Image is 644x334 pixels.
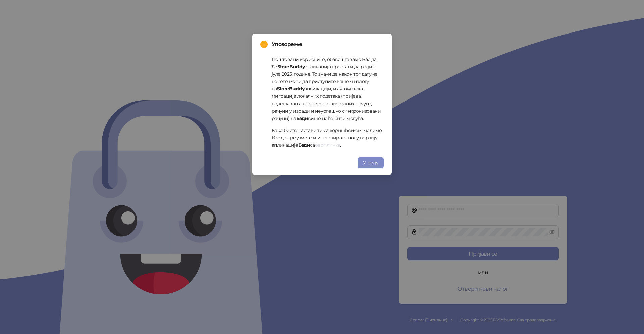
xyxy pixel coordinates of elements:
[363,160,378,166] span: У реду
[272,56,384,122] p: Поштовани корисниче, обавештавамо Вас да ће апликација престати да ради 1. јула 2025. године. То ...
[358,157,384,168] button: У реду
[277,64,305,70] strong: StoreBuddy
[315,142,340,148] a: овог линка
[272,127,384,149] p: Како бисте наставили са коришћењем, молимо Вас да преузмете и инсталирате нову верзију апликације...
[296,115,308,121] strong: Бади
[298,142,310,148] strong: Бади
[272,40,384,48] span: Упозорење
[277,86,305,92] strong: StoreBuddy
[260,41,268,48] span: exclamation-circle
